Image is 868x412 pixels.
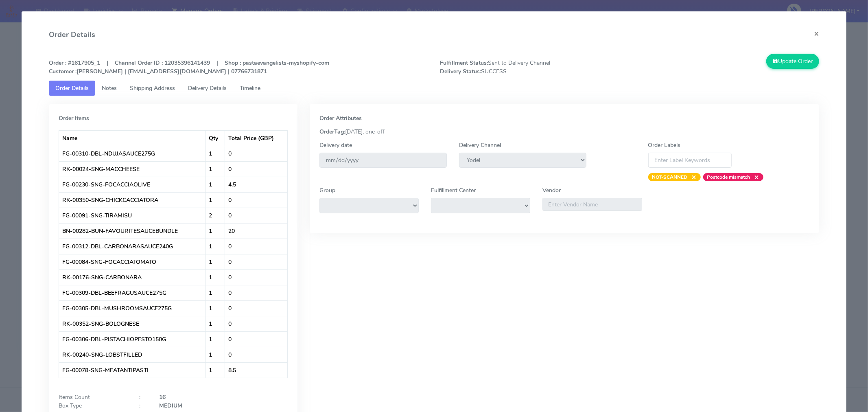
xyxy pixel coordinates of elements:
td: 0 [225,331,287,347]
td: 1 [206,270,225,285]
input: Enter Vendor Name [542,198,642,211]
span: Delivery Details [188,84,227,92]
strong: Order : #1617905_1 | Channel Order ID : 12035396141439 | Shop : pastaevangelists-myshopify-com [P... [49,59,329,75]
label: Group [319,186,335,195]
button: Update Order [766,54,819,69]
label: Fulfillment Center [431,186,476,195]
td: 0 [225,347,287,362]
td: 0 [225,316,287,331]
td: 1 [206,146,225,161]
td: 1 [206,254,225,270]
th: Total Price (GBP) [225,130,287,146]
div: : [133,401,153,410]
strong: Postcode mismatch [707,174,750,180]
td: FG-00310-DBL-NDUJASAUCE275G [59,146,206,161]
strong: Customer : [49,68,77,75]
td: 20 [225,223,287,239]
strong: Fulfillment Status: [440,59,488,67]
td: FG-00230-SNG-FOCACCIAOLIVE [59,177,206,192]
button: Close [807,23,826,44]
td: RK-00350-SNG-CHICKCACCIATORA [59,192,206,208]
td: 0 [225,270,287,285]
th: Name [59,130,206,146]
label: Vendor [542,186,561,195]
td: FG-00306-DBL-PISTACHIOPESTO150G [59,331,206,347]
td: 2 [206,208,225,223]
td: 0 [225,254,287,270]
td: FG-00312-DBL-CARBONARASAUCE240G [59,239,206,254]
strong: Order Attributes [319,114,362,122]
span: Timeline [240,84,260,92]
td: 0 [225,146,287,161]
td: 8.5 [225,362,287,378]
td: 1 [206,177,225,192]
strong: Delivery Status: [440,68,481,75]
div: : [133,393,153,401]
td: FG-00305-DBL-MUSHROOMSAUCE275G [59,300,206,316]
td: RK-00352-SNG-BOLOGNESE [59,316,206,331]
span: Notes [102,84,117,92]
td: RK-00240-SNG-LOBSTFILLED [59,347,206,362]
td: FG-00091-SNG-TIRAMISU [59,208,206,223]
td: 0 [225,239,287,254]
td: BN-00282-BUN-FAVOURITESAUCEBUNDLE [59,223,206,239]
td: RK-00024-SNG-MACCHEESE [59,161,206,177]
ul: Tabs [49,81,819,96]
span: Shipping Address [130,84,175,92]
td: 0 [225,300,287,316]
span: Order Details [55,84,89,92]
td: 1 [206,316,225,331]
input: Enter Label Keywords [648,153,732,168]
td: RK-00176-SNG-CARBONARA [59,270,206,285]
span: × [688,173,697,181]
div: Items Count [52,393,133,401]
td: 1 [206,192,225,208]
td: 0 [225,208,287,223]
td: 1 [206,347,225,362]
td: 1 [206,300,225,316]
td: FG-00309-DBL-BEEFRAGUSAUCE275G [59,285,206,300]
label: Delivery date [319,141,352,149]
div: [DATE], one-off [313,127,816,136]
th: Qty [206,130,225,146]
td: 1 [206,223,225,239]
td: 4.5 [225,177,287,192]
span: Sent to Delivery Channel SUCCESS [434,59,630,76]
strong: MEDIUM [159,402,182,410]
td: 0 [225,285,287,300]
span: × [750,173,759,181]
td: 1 [206,331,225,347]
td: 1 [206,362,225,378]
td: 1 [206,239,225,254]
strong: 16 [159,393,166,401]
td: 1 [206,161,225,177]
label: Delivery Channel [459,141,501,149]
td: FG-00078-SNG-MEATANTIPASTI [59,362,206,378]
strong: NOT-SCANNED [652,174,688,180]
strong: Order Items [59,114,89,122]
div: Box Type [52,401,133,410]
label: Order Labels [648,141,681,149]
td: FG-00084-SNG-FOCACCIATOMATO [59,254,206,270]
strong: OrderTag: [319,128,345,136]
h4: Order Details [49,29,95,40]
td: 1 [206,285,225,300]
td: 0 [225,161,287,177]
td: 0 [225,192,287,208]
